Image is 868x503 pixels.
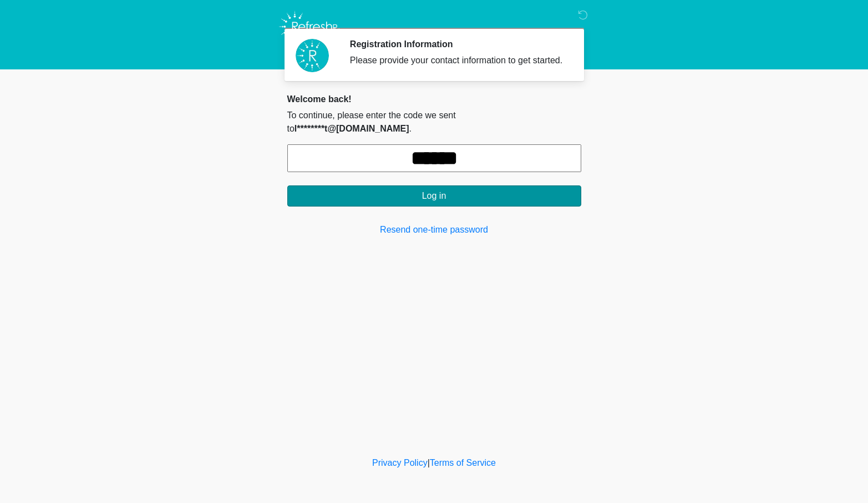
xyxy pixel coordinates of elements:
[287,109,581,135] p: To continue, please enter the code we sent to .
[296,39,329,72] img: Agent Avatar
[287,185,581,207] button: Log in
[276,8,343,45] img: Refresh RX Logo
[287,94,581,104] h2: Welcome back!
[350,54,565,67] div: Please provide your contact information to get started.
[428,458,430,467] a: |
[287,223,581,237] a: Resend one-time password
[430,458,496,467] a: Terms of Service
[372,458,428,467] a: Privacy Policy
